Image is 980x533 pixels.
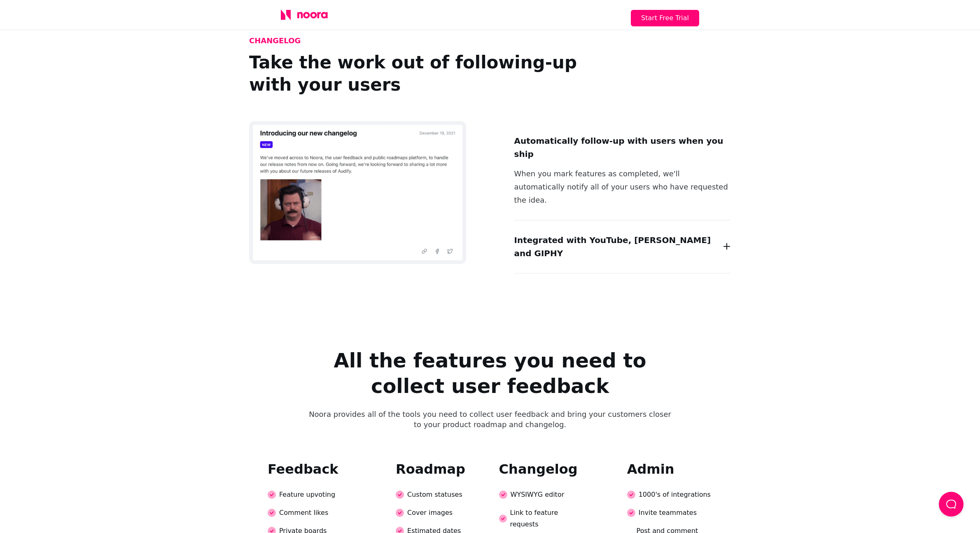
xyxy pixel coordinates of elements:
[627,507,712,519] div: Invite teammates
[305,348,675,399] h2: All the features you need to collect user feedback
[499,489,584,500] div: WYSIWYG editor
[631,10,699,26] button: Start Free Trial
[249,34,579,47] h2: Changelog
[305,409,675,430] p: Noora provides all of the tools you need to collect user feedback and bring your customers closer...
[249,51,579,96] h2: Take the work out of following-up with your users
[268,489,353,500] div: Feature upvoting
[396,489,481,500] div: Custom statuses
[249,121,466,264] img: A preview of Noora's changelogs
[514,167,731,207] p: When you mark features as completed, we'll automatically notify all of your users who have reques...
[514,134,731,161] h2: Automatically follow-up with users when you ship
[268,463,338,476] h2: Feedback
[396,507,481,519] div: Cover images
[939,492,964,517] button: Load Chat
[396,463,465,476] h2: Roadmap
[499,507,584,530] div: Link to feature requests
[499,463,578,476] h2: Changelog
[268,507,353,519] div: Comment likes
[514,234,718,260] h2: Integrated with YouTube, [PERSON_NAME] and GIPHY
[627,489,712,500] div: 1000's of integrations
[627,463,674,476] h2: Admin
